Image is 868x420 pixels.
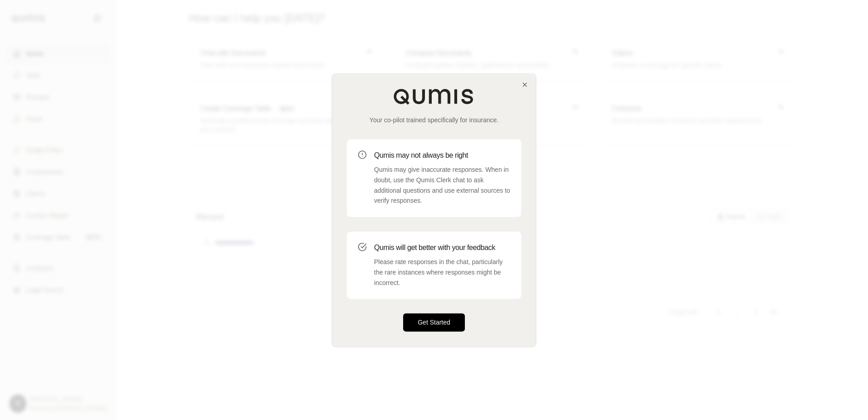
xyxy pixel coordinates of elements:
[403,314,465,332] button: Get Started
[374,165,510,206] p: Qumis may give inaccurate responses. When in doubt, use the Qumis Clerk chat to ask additional qu...
[374,257,510,288] p: Please rate responses in the chat, particularly the rare instances where responses might be incor...
[374,242,510,253] h3: Qumis will get better with your feedback
[374,150,510,161] h3: Qumis may not always be right
[393,88,475,105] img: Qumis Logo
[347,115,521,125] p: Your co-pilot trained specifically for insurance.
